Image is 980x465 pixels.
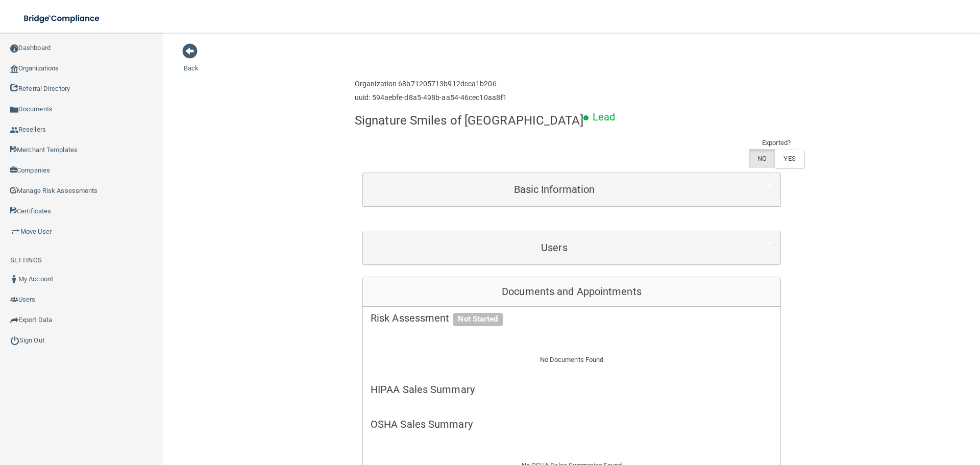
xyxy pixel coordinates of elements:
[593,108,615,127] p: Lead
[749,137,804,149] td: Exported?
[371,178,773,201] a: Basic Information
[803,393,968,433] iframe: Drift Widget Chat Controller
[355,94,507,102] h6: uuid: 594aebfe-d8a5-498b-aa54-46cec10aa8f1
[10,296,18,304] img: icon-users.e205127d.png
[10,275,18,283] img: ic_user_dark.df1a06c3.png
[749,149,775,168] label: NO
[355,114,583,127] h4: Signature Smiles of [GEOGRAPHIC_DATA]
[184,52,199,72] a: Back
[15,8,109,29] img: bridge_compliance_login_screen.278c3ca4.svg
[355,80,507,88] h6: Organization 68b71205713b912dcca1b206
[371,184,738,195] h5: Basic Information
[10,336,19,345] img: ic_power_dark.7ecde6b1.png
[10,106,18,114] img: icon-documents.8dae5593.png
[371,236,773,259] a: Users
[10,65,18,73] img: organization-icon.f8decf85.png
[371,242,738,253] h5: Users
[371,312,773,324] h5: Risk Assessment
[363,277,780,307] div: Documents and Appointments
[371,419,773,430] h5: OSHA Sales Summary
[10,316,18,324] img: icon-export.b9366987.png
[453,313,502,326] span: Not Started
[10,254,42,266] label: SETTINGS
[363,341,780,378] div: No Documents Found
[775,149,803,168] label: YES
[10,126,18,134] img: ic_reseller.de258add.png
[10,44,18,53] img: ic_dashboard_dark.d01f4a41.png
[10,227,20,237] img: briefcase.64adab9b.png
[371,384,773,395] h5: HIPAA Sales Summary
